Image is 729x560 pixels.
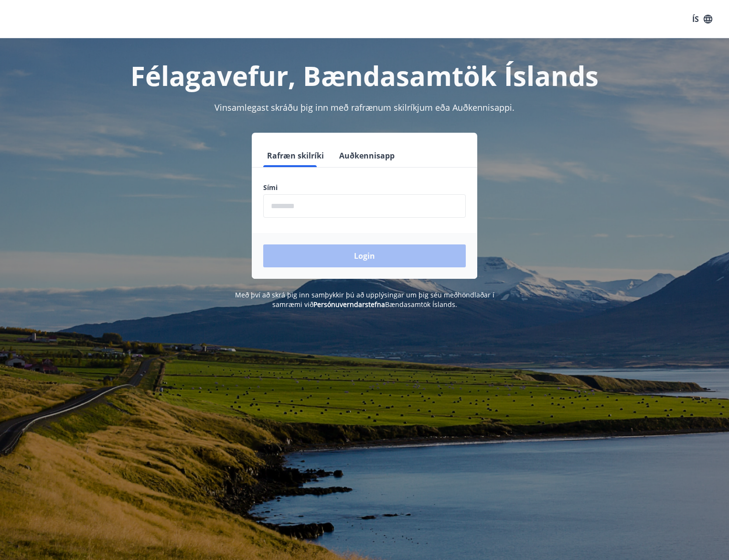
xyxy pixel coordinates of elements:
[313,300,385,309] a: Persónuverndarstefna
[335,144,398,167] button: Auðkennisapp
[263,144,328,167] button: Rafræn skilríki
[235,290,494,309] span: Með því að skrá þig inn samþykkir þú að upplýsingar um þig séu meðhöndlaðar í samræmi við Bændasa...
[32,57,697,94] h1: Félagavefur, Bændasamtök Íslands
[687,11,718,28] button: ÍS
[263,183,466,192] label: Sími
[214,102,515,113] span: Vinsamlegast skráðu þig inn með rafrænum skilríkjum eða Auðkennisappi.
